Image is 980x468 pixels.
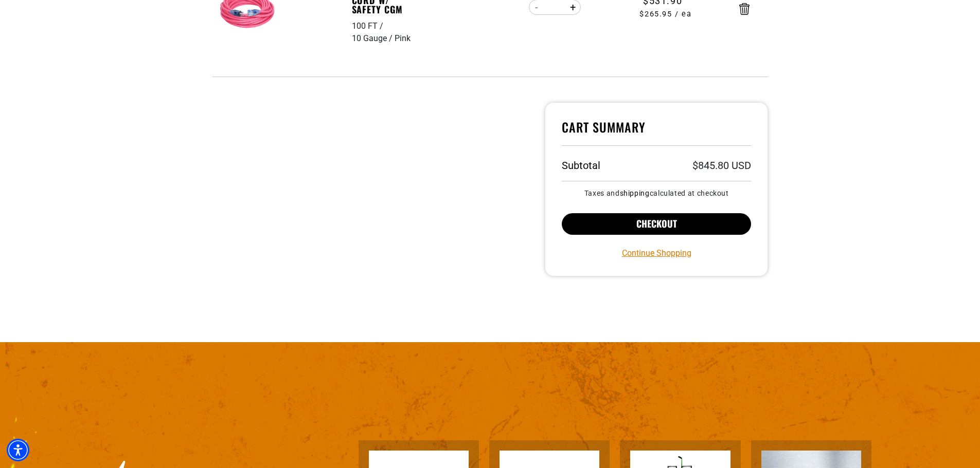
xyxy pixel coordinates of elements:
a: shipping [620,189,650,197]
span: $265.95 / ea [611,9,721,20]
a: Remove Cold Weather Dual Lighted Extension Cord w/ Safety CGM - 100 FT / 10 Gauge / Pink [739,5,750,12]
div: 100 FT [352,20,385,32]
p: $845.80 USD [692,160,751,171]
div: Accessibility Menu [7,439,29,461]
h3: Subtotal [562,160,600,171]
h4: Cart Summary [562,119,752,146]
button: Checkout [562,213,752,235]
a: Continue Shopping [622,247,691,259]
div: Pink [395,32,411,45]
div: 10 Gauge [352,32,395,45]
small: Taxes and calculated at checkout [562,190,752,197]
